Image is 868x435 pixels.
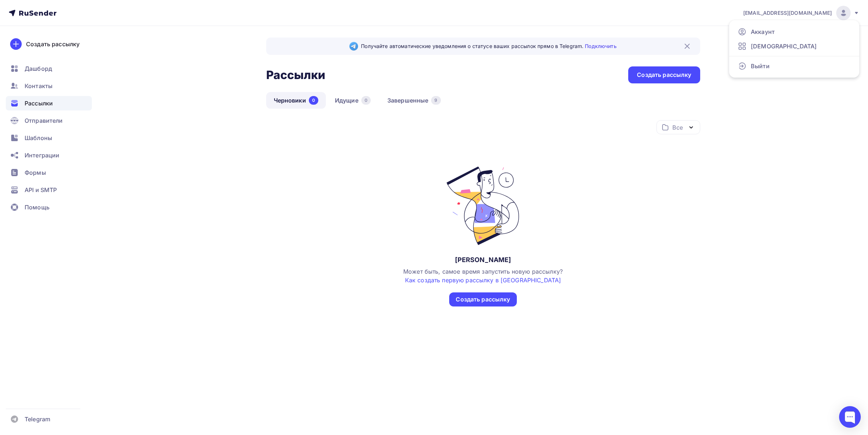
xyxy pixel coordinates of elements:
[361,43,616,50] span: Получайте автоматические уведомления о статусе ваших рассылок прямо в Telegram.
[25,151,59,160] span: Интеграции
[729,20,859,78] ul: [EMAIL_ADDRESS][DOMAIN_NAME]
[751,27,775,36] span: Аккаунт
[431,96,441,105] div: 9
[266,68,325,82] h2: Рассылки
[25,82,52,90] span: Контакты
[455,256,511,264] div: [PERSON_NAME]
[327,92,378,109] a: Идущие0
[6,61,92,76] a: Дашборд
[25,64,52,73] span: Дашборд
[743,6,859,20] a: [EMAIL_ADDRESS][DOMAIN_NAME]
[637,71,691,79] div: Создать рассылку
[380,92,448,109] a: Завершенные9
[361,96,371,105] div: 0
[349,42,358,51] img: Telegram
[672,123,682,132] div: Все
[405,277,561,284] a: Как создать первую рассылку в [GEOGRAPHIC_DATA]
[751,42,817,51] span: [DEMOGRAPHIC_DATA]
[25,134,52,142] span: Шаблоны
[456,295,510,304] div: Создать рассылку
[266,92,326,109] a: Черновики0
[25,186,57,194] span: API и SMTP
[656,120,700,134] button: Все
[25,415,50,423] span: Telegram
[6,165,92,180] a: Формы
[6,131,92,145] a: Шаблоны
[6,79,92,93] a: Контакты
[309,96,318,105] div: 0
[403,268,563,284] span: Может быть, самое время запустить новую рассылку?
[743,9,832,17] span: [EMAIL_ADDRESS][DOMAIN_NAME]
[585,43,616,49] a: Подключить
[6,113,92,128] a: Отправители
[25,116,63,125] span: Отправители
[26,40,80,48] div: Создать рассылку
[751,62,770,70] span: Выйти
[25,203,50,212] span: Помощь
[25,99,53,108] span: Рассылки
[25,168,46,177] span: Формы
[6,96,92,110] a: Рассылки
